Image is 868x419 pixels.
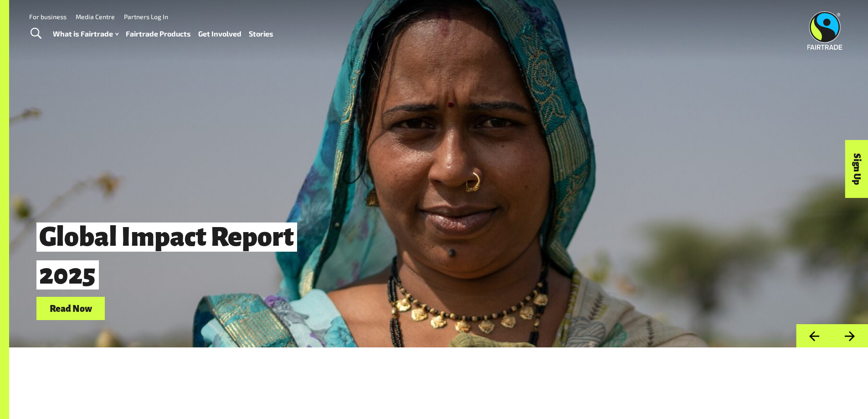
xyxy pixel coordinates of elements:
[36,222,297,290] span: Global Impact Report 2025
[198,27,241,41] a: Get Involved
[76,13,115,21] a: Media Centre
[796,324,832,347] button: Previous
[807,11,842,50] img: Fairtrade Australia New Zealand logo
[53,27,118,41] a: What is Fairtrade
[36,297,105,320] a: Read Now
[832,324,868,347] button: Next
[29,13,67,21] a: For business
[25,22,47,45] a: Toggle Search
[124,13,168,21] a: Partners Log In
[126,27,191,41] a: Fairtrade Products
[249,27,273,41] a: Stories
